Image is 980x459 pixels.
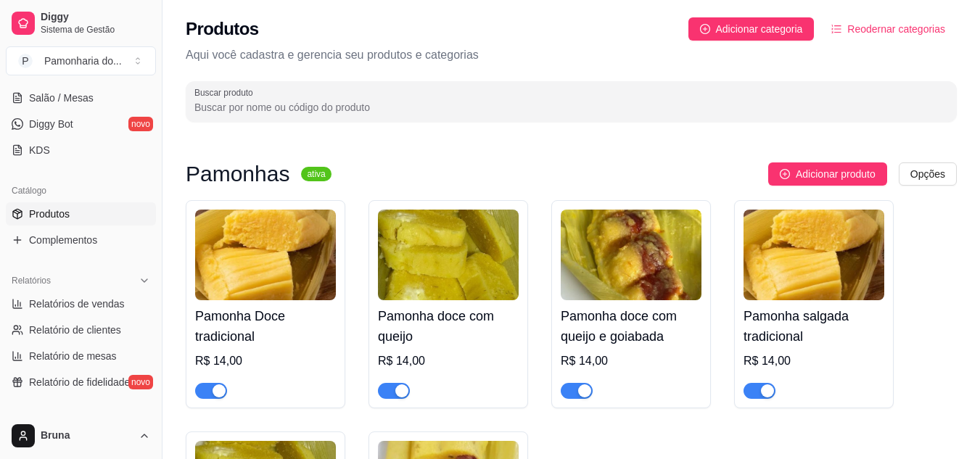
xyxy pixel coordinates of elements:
p: Aqui você cadastra e gerencia seu produtos e categorias [186,46,957,64]
a: Diggy Botnovo [6,112,156,136]
div: R$ 14,00 [378,352,519,370]
span: Adicionar produto [796,166,876,182]
a: Relatórios de vendas [6,292,156,315]
div: R$ 14,00 [561,352,701,370]
span: Reodernar categorias [847,21,945,37]
button: Bruna [6,418,156,453]
span: Complementos [29,233,97,247]
span: KDS [29,143,50,157]
span: P [18,54,33,68]
a: Salão / Mesas [6,86,156,109]
a: KDS [6,138,156,162]
label: Buscar produto [194,86,258,99]
span: Relatório de clientes [29,323,121,337]
span: plus-circle [780,169,790,179]
img: product-image [378,210,519,300]
div: Catálogo [6,179,156,202]
span: Produtos [29,207,70,221]
span: Relatórios de vendas [29,297,125,311]
div: Pamonharia do ... [44,54,122,68]
span: ordered-list [831,24,841,34]
span: Opções [910,166,945,182]
span: Salão / Mesas [29,91,94,105]
h2: Produtos [186,17,259,41]
h4: Pamonha salgada tradicional [744,306,884,347]
a: Relatório de fidelidadenovo [6,371,156,394]
h4: Pamonha doce com queijo [378,306,519,347]
button: Opções [899,162,957,186]
img: product-image [195,210,336,300]
button: Select a team [6,46,156,75]
a: Relatório de mesas [6,344,156,368]
img: product-image [744,210,884,300]
sup: ativa [301,167,331,181]
span: Relatórios [12,275,51,286]
div: R$ 14,00 [744,352,884,370]
a: DiggySistema de Gestão [6,6,156,41]
a: Produtos [6,202,156,226]
input: Buscar produto [194,100,948,115]
span: Sistema de Gestão [41,24,150,36]
span: Adicionar categoria [716,21,803,37]
span: Relatório de fidelidade [29,375,130,389]
div: R$ 14,00 [195,352,336,370]
a: Complementos [6,228,156,252]
span: Relatório de mesas [29,349,117,363]
span: Diggy Bot [29,117,73,131]
span: Bruna [41,429,133,442]
button: Reodernar categorias [820,17,957,41]
h4: Pamonha Doce tradicional [195,306,336,347]
h4: Pamonha doce com queijo e goiabada [561,306,701,347]
div: Gerenciar [6,411,156,434]
span: Diggy [41,11,150,24]
button: Adicionar produto [768,162,887,186]
button: Adicionar categoria [688,17,815,41]
span: plus-circle [700,24,710,34]
a: Relatório de clientes [6,318,156,342]
h3: Pamonhas [186,165,289,183]
img: product-image [561,210,701,300]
